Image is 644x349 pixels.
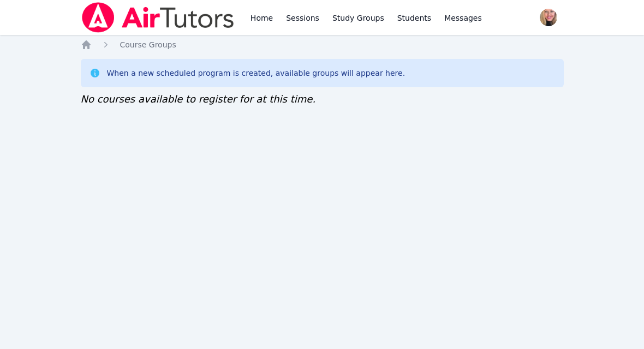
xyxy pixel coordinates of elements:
[81,93,316,105] span: No courses available to register for at this time.
[81,2,235,33] img: Air Tutors
[444,13,482,23] span: Messages
[107,68,406,79] div: When a new scheduled program is created, available groups will appear here.
[120,39,176,50] a: Course Groups
[120,40,176,49] span: Course Groups
[81,39,564,50] nav: Breadcrumb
